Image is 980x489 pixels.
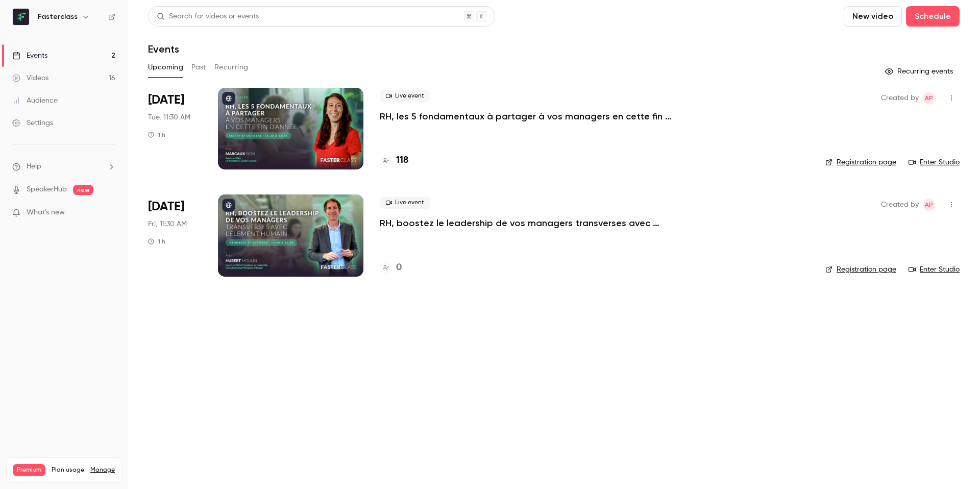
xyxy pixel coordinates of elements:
[825,264,896,275] a: Registration page
[27,184,67,195] a: SpeakerHub
[148,131,165,139] div: 1 h
[148,219,187,229] span: Fri, 11:30 AM
[923,92,935,104] span: Amory Panné
[380,154,408,167] a: 118
[73,185,93,195] span: new
[380,90,430,102] span: Live event
[925,92,933,104] span: AP
[380,217,686,229] a: RH, boostez le leadership de vos managers transverses avec l’Élement Humain.
[52,466,84,474] span: Plan usage
[881,92,919,104] span: Created by
[909,157,960,167] a: Enter Studio
[881,199,919,211] span: Created by
[148,112,190,123] span: Tue, 11:30 AM
[148,194,202,276] div: Oct 17 Fri, 11:30 AM (Europe/Paris)
[12,95,58,106] div: Audience
[90,466,115,474] a: Manage
[880,63,960,80] button: Recurring events
[148,43,179,55] h1: Events
[148,88,202,169] div: Oct 7 Tue, 11:30 AM (Europe/Paris)
[12,51,47,61] div: Events
[380,197,430,209] span: Live event
[12,161,115,172] li: help-dropdown-opener
[27,161,41,172] span: Help
[396,261,402,275] h4: 0
[38,12,78,22] h6: Fasterclass
[923,199,935,211] span: Amory Panné
[191,59,206,76] button: Past
[380,261,402,275] a: 0
[157,11,259,22] div: Search for videos or events
[909,264,960,275] a: Enter Studio
[396,154,408,167] h4: 118
[103,208,115,217] iframe: Noticeable Trigger
[906,6,960,27] button: Schedule
[148,237,165,246] div: 1 h
[825,157,896,167] a: Registration page
[148,59,183,76] button: Upcoming
[148,92,184,108] span: [DATE]
[12,118,53,128] div: Settings
[13,9,29,25] img: Fasterclass
[844,6,902,27] button: New video
[214,59,249,76] button: Recurring
[925,199,933,211] span: AP
[27,207,65,218] span: What's new
[148,199,184,215] span: [DATE]
[12,73,48,83] div: Videos
[380,110,686,123] a: RH, les 5 fondamentaux à partager à vos managers en cette fin d’année.
[13,464,45,476] span: Premium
